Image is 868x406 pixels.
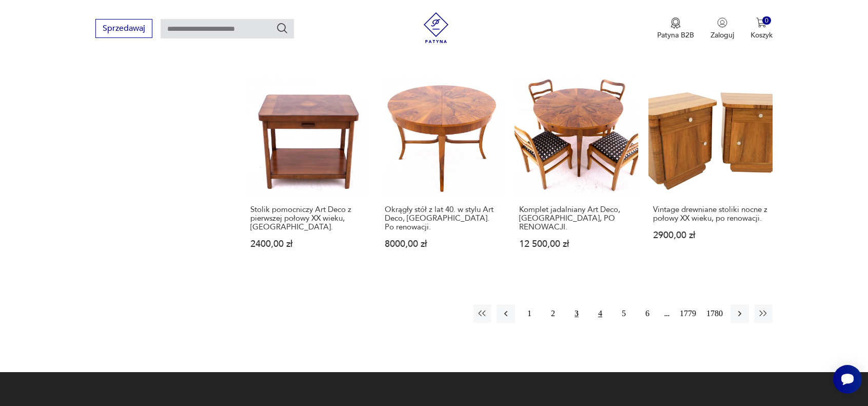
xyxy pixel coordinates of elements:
[385,205,500,231] h3: Okrągły stół z lat 40. w stylu Art Deco, [GEOGRAPHIC_DATA]. Po renowacji.
[276,22,288,34] button: Szukaj
[653,231,768,240] p: 2900,00 zł
[711,30,734,40] p: Zaloguj
[677,304,699,323] button: 1779
[385,240,500,248] p: 8000,00 zł
[250,240,365,248] p: 2400,00 zł
[246,73,370,268] a: Stolik pomocniczy Art Deco z pierwszej połowy XX wieku, Polska.Stolik pomocniczy Art Deco z pierw...
[756,17,766,28] img: Ikona koszyka
[717,17,727,28] img: Ikonka użytkownika
[648,73,773,268] a: Vintage drewniane stoliki nocne z połowy XX wieku, po renowacji.Vintage drewniane stoliki nocne z...
[519,240,634,248] p: 12 500,00 zł
[380,73,504,268] a: Okrągły stół z lat 40. w stylu Art Deco, Polska. Po renowacji.Okrągły stół z lat 40. w stylu Art ...
[704,304,725,323] button: 1780
[519,205,634,231] h3: Komplet jadalniany Art Deco, [GEOGRAPHIC_DATA], PO RENOWACJI.
[250,205,365,231] h3: Stolik pomocniczy Art Deco z pierwszej połowy XX wieku, [GEOGRAPHIC_DATA].
[657,17,694,40] button: Patyna B2B
[544,304,562,323] button: 2
[657,17,694,40] a: Ikona medaluPatyna B2B
[95,26,152,33] a: Sprzedawaj
[515,73,639,268] a: Komplet jadalniany Art Deco, Polska, PO RENOWACJI.Komplet jadalniany Art Deco, [GEOGRAPHIC_DATA],...
[567,304,586,323] button: 3
[751,17,773,40] button: 0Koszyk
[670,17,681,29] img: Ikona medalu
[653,205,768,223] h3: Vintage drewniane stoliki nocne z połowy XX wieku, po renowacji.
[762,16,771,25] div: 0
[657,30,694,40] p: Patyna B2B
[520,304,539,323] button: 1
[615,304,633,323] button: 5
[833,365,862,394] iframe: Smartsupp widget button
[95,19,152,38] button: Sprzedawaj
[638,304,657,323] button: 6
[751,30,773,40] p: Koszyk
[711,17,734,40] button: Zaloguj
[591,304,609,323] button: 4
[421,12,451,43] img: Patyna - sklep z meblami i dekoracjami vintage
